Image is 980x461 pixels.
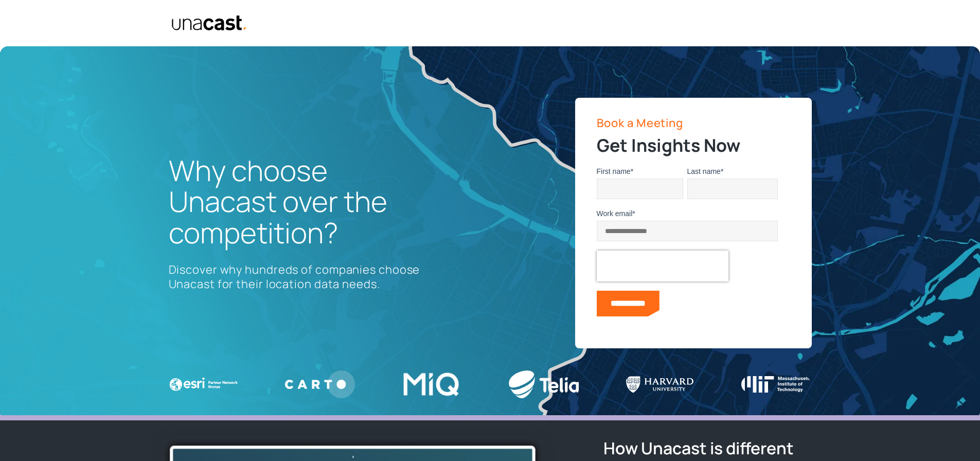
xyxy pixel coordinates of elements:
[741,376,811,393] img: Massachusetts Institute of Technology logo
[166,15,248,31] a: home
[597,251,728,281] iframe: reCAPTCHA
[169,155,426,249] h1: Why choose Unacast over the competition?
[625,376,695,394] img: Harvard U Logo WHITE
[285,370,355,398] img: Carto logo WHITE
[603,437,819,459] h2: How Unacast is different
[509,370,579,398] img: Telia logo
[169,262,426,291] p: Discover why hundreds of companies choose Unacast for their location data needs.
[597,167,631,175] span: First name
[597,116,784,130] p: Book a Meeting
[687,167,721,175] span: Last name
[597,134,784,156] h2: Get Insights Now
[171,15,248,31] img: Unacast text logo
[169,377,239,392] img: ESRI Logo white
[597,209,633,218] span: Work email
[401,370,462,398] img: MIQ logo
